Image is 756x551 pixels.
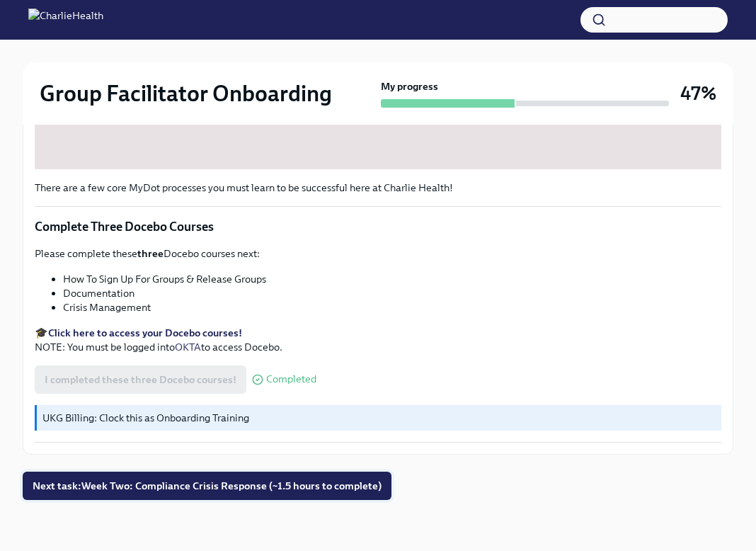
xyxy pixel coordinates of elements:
[33,479,382,493] span: Next task : Week Two: Compliance Crisis Response (~1.5 hours to complete)
[40,79,332,108] h2: Group Facilitator Onboarding
[137,247,164,260] strong: three
[63,300,721,314] li: Crisis Management
[680,81,716,106] h3: 47%
[63,286,721,300] li: Documentation
[42,411,716,425] p: UKG Billing: Clock this as Onboarding Training
[266,374,316,385] span: Completed
[175,341,201,353] a: OKTA
[23,472,391,500] button: Next task:Week Two: Compliance Crisis Response (~1.5 hours to complete)
[35,181,721,195] p: There are a few core MyDot processes you must learn to be successful here at Charlie Health!
[48,326,242,339] a: Click here to access your Docebo courses!
[63,272,721,286] li: How To Sign Up For Groups & Release Groups
[35,218,721,235] p: Complete Three Docebo Courses
[381,79,438,93] strong: My progress
[35,246,721,261] p: Please complete these Docebo courses next:
[35,326,721,354] p: 🎓 NOTE: You must be logged into to access Docebo.
[28,8,103,31] img: CharlieHealth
